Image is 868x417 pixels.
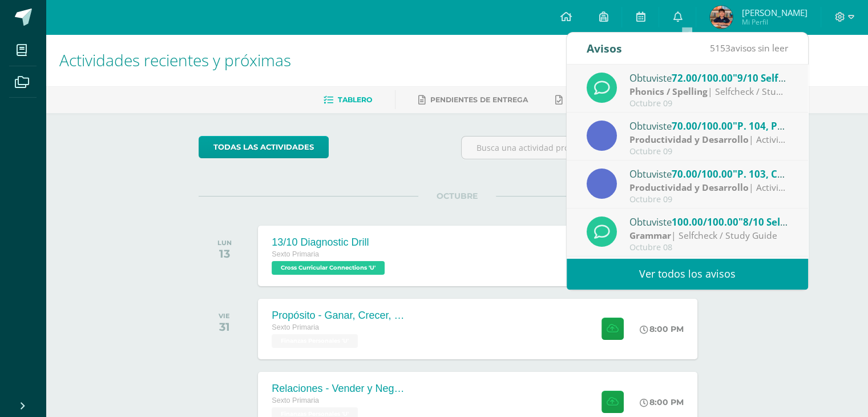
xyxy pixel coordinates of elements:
[272,396,319,404] span: Sexto Primaria
[217,247,232,260] div: 13
[629,243,788,252] div: Octubre 08
[710,42,788,54] span: avisos sin leer
[672,71,733,85] span: 72.00/100.00
[710,42,730,54] span: 5153
[629,229,788,242] div: | Selfcheck / Study Guide
[672,119,733,133] span: 70.00/100.00
[272,250,319,258] span: Sexto Primaria
[219,320,230,334] div: 31
[219,312,230,320] div: VIE
[59,49,291,71] span: Actividades recientes y próximas
[555,91,618,109] a: Entregadas
[629,118,788,133] div: Obtuviste en
[272,236,387,248] div: 13/10 Diagnostic Drill
[338,95,372,104] span: Tablero
[733,167,855,181] span: "P. 103, Cont Comunidad"
[430,95,528,104] span: Pendientes de entrega
[629,147,788,157] div: Octubre 09
[629,70,788,85] div: Obtuviste en
[199,136,329,158] a: todas las Actividades
[629,214,788,229] div: Obtuviste en
[272,334,358,348] span: Finanzas Personales 'U'
[418,191,496,201] span: OCTUBRE
[629,181,749,194] strong: Productividad y Desarrollo
[217,239,232,247] div: LUN
[418,91,528,109] a: Pendientes de entrega
[272,261,385,275] span: Cross Curricular Connections 'U'
[272,383,409,395] div: Relaciones - Vender y Negociar
[672,167,733,181] span: 70.00/100.00
[672,215,738,228] span: 100.00/100.00
[462,137,714,159] input: Busca una actividad próxima aquí...
[741,7,807,18] span: [PERSON_NAME]
[710,6,733,29] img: 60409fed9587a650131af54a156fac1c.png
[741,17,807,27] span: Mi Perfil
[629,229,671,242] strong: Grammar
[324,91,372,109] a: Tablero
[629,181,788,194] div: | Actividades en clase
[629,99,788,109] div: Octubre 09
[587,33,622,64] div: Avisos
[272,323,319,331] span: Sexto Primaria
[640,324,684,334] div: 8:00 PM
[272,310,409,322] div: Propósito - Ganar, Crecer, Compartir
[629,85,788,98] div: | Selfcheck / Study Guide
[567,258,808,290] a: Ver todos los avisos
[640,397,684,407] div: 8:00 PM
[629,133,749,146] strong: Productividad y Desarrollo
[738,215,817,228] span: "8/10 Selfcheck"
[629,166,788,181] div: Obtuviste en
[733,71,811,85] span: "9/10 Selfcheck"
[629,85,708,98] strong: Phonics / Spelling
[629,133,788,146] div: | Actividades en clase
[629,195,788,205] div: Octubre 09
